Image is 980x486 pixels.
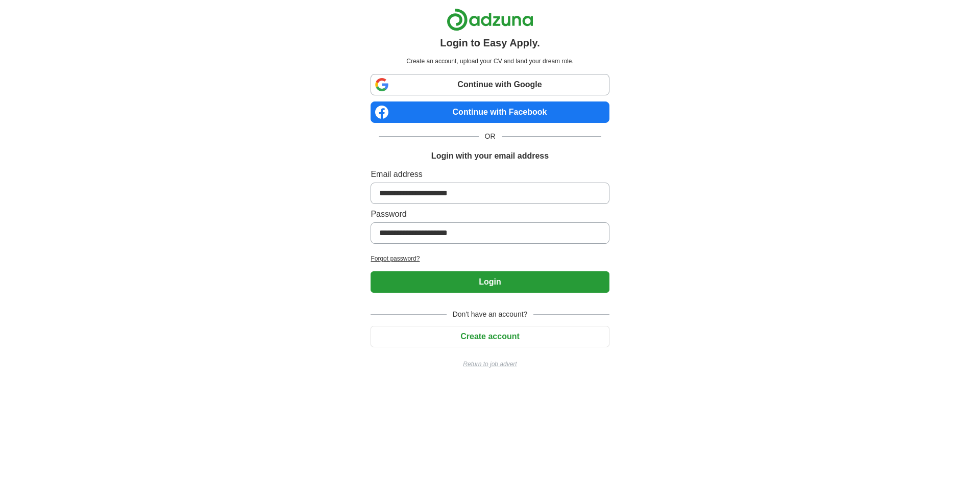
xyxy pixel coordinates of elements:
span: Don't have an account? [447,309,534,320]
img: Adzuna logo [447,8,533,31]
span: OR [479,131,502,142]
label: Email address [371,168,609,181]
a: Continue with Facebook [371,101,609,123]
button: Create account [371,326,609,347]
a: Return to job advert [371,360,609,369]
a: Continue with Google [371,74,609,95]
label: Password [371,208,609,220]
a: Forgot password? [371,254,609,263]
h1: Login to Easy Apply. [440,35,540,50]
a: Create account [371,332,609,341]
h1: Login with your email address [431,150,549,162]
button: Login [371,271,609,293]
p: Create an account, upload your CV and land your dream role. [373,57,607,66]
